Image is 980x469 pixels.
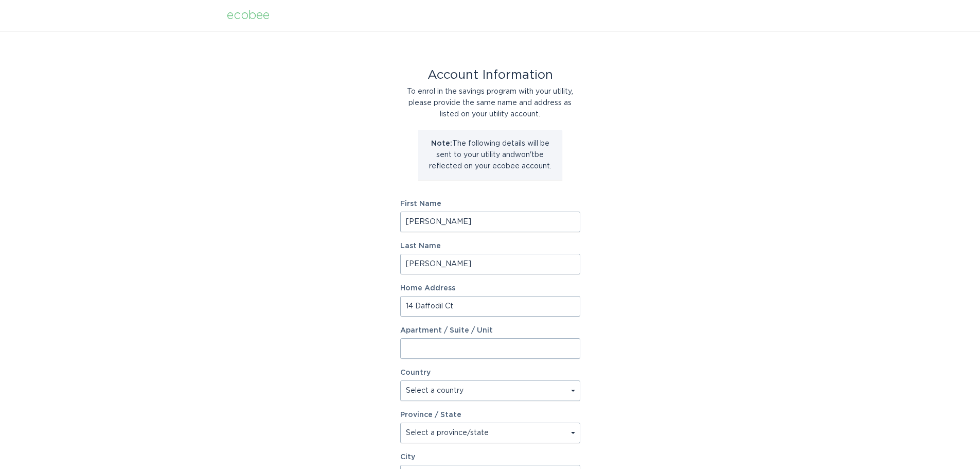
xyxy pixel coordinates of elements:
[431,140,452,147] strong: Note:
[400,86,580,120] div: To enrol in the savings program with your utility, please provide the same name and address as li...
[400,285,580,292] label: Home Address
[400,369,431,376] label: Country
[400,454,580,461] label: City
[426,138,555,172] p: The following details will be sent to your utility and won't be reflected on your ecobee account.
[400,327,580,334] label: Apartment / Suite / Unit
[227,10,270,21] div: ecobee
[400,200,580,207] label: First Name
[400,242,580,250] label: Last Name
[400,70,580,81] div: Account Information
[400,411,461,419] label: Province / State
